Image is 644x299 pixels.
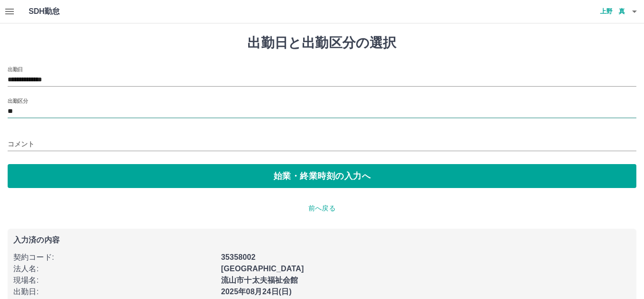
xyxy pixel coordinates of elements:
label: 出勤日 [8,66,23,73]
h1: 出勤日と出勤区分の選択 [8,35,636,51]
p: 現場名 : [13,275,215,286]
p: 契約コード : [13,252,215,263]
b: [GEOGRAPHIC_DATA] [221,265,304,273]
button: 始業・終業時刻の入力へ [8,164,636,188]
b: 2025年08月24日(日) [221,288,292,296]
p: 入力済の内容 [13,236,631,244]
b: 流山市十太夫福祉会館 [221,276,298,284]
p: 法人名 : [13,263,215,275]
p: 前へ戻る [8,203,636,213]
label: 出勤区分 [8,97,28,104]
p: 出勤日 : [13,286,215,298]
b: 35358002 [221,253,255,261]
